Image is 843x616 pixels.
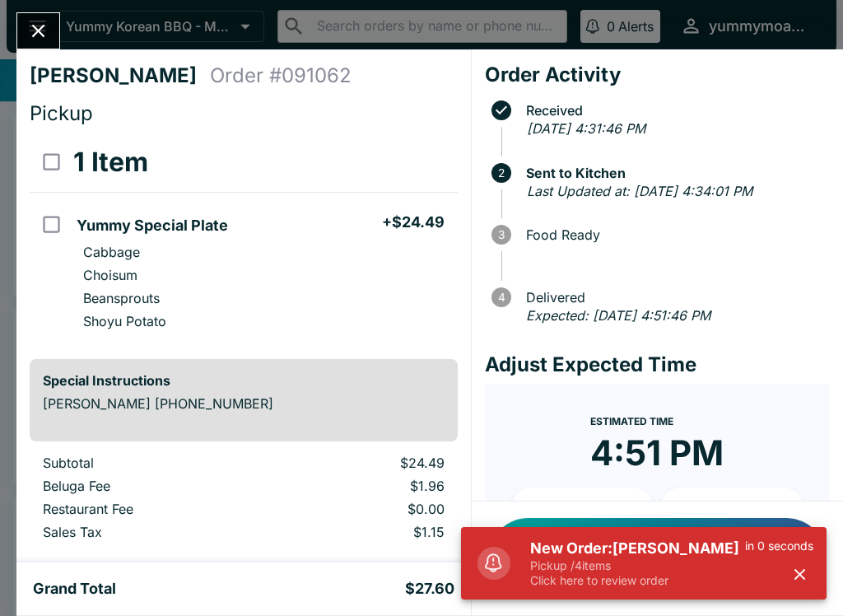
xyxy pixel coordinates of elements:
em: Expected: [DATE] 4:51:46 PM [526,307,710,324]
span: Estimated Time [590,415,673,427]
p: Shoyu Potato [83,313,166,329]
h4: Order # 091062 [210,63,352,88]
button: + 20 [660,488,803,529]
p: $24.49 [284,455,445,471]
p: Click here to review order [530,573,745,588]
h5: New Order: [PERSON_NAME] [530,539,745,558]
h3: 1 Item [73,146,148,179]
h5: Yummy Special Plate [77,216,228,236]
span: Pickup [30,101,93,125]
text: 3 [498,228,505,241]
p: $0.00 [284,501,445,517]
h5: $27.60 [405,579,454,599]
h5: Grand Total [33,579,116,599]
h4: Order Activity [485,63,830,87]
span: Food Ready [518,227,830,242]
button: Close [17,13,59,49]
p: Cabbage [83,244,140,260]
p: in 0 seconds [745,539,813,553]
p: Beluga Fee [43,478,258,494]
time: 4:51 PM [590,432,724,474]
span: Received [518,103,830,118]
span: Delivered [518,290,830,305]
text: 4 [497,291,505,304]
p: Pickup / 4 items [530,558,745,573]
em: [DATE] 4:31:46 PM [527,120,645,137]
button: + 10 [511,488,654,529]
p: Restaurant Fee [43,501,258,517]
table: orders table [30,133,458,346]
span: Sent to Kitchen [518,166,830,180]
table: orders table [30,455,458,547]
p: [PERSON_NAME] [PHONE_NUMBER] [43,395,445,412]
h4: [PERSON_NAME] [30,63,210,88]
text: 2 [498,166,505,180]
h4: Adjust Expected Time [485,352,830,377]
em: Last Updated at: [DATE] 4:34:01 PM [527,183,752,199]
p: Subtotal [43,455,258,471]
h5: + $24.49 [382,212,445,232]
p: $1.15 [284,524,445,540]
p: $1.96 [284,478,445,494]
button: Notify Customer Food is Ready [488,518,827,599]
p: Sales Tax [43,524,258,540]
p: Choisum [83,267,137,283]
p: Beansprouts [83,290,160,306]
h6: Special Instructions [43,372,445,389]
